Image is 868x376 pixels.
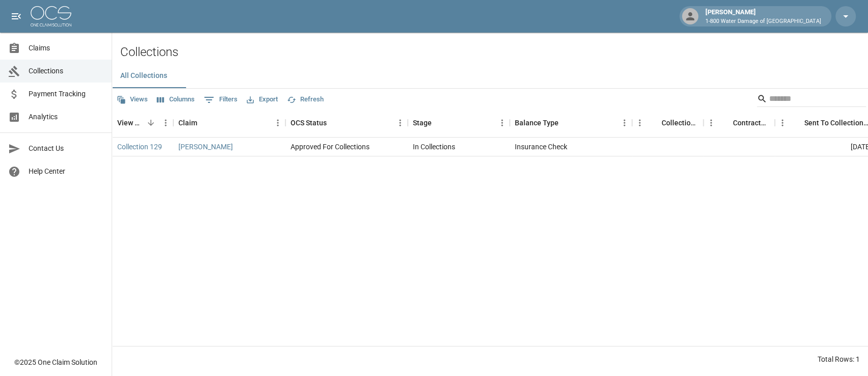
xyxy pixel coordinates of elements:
[413,142,455,152] div: In Collections
[29,143,103,154] span: Contact Us
[197,116,212,130] button: Sort
[408,109,510,137] div: Stage
[112,64,868,88] div: dynamic tabs
[6,6,27,26] button: open drawer
[510,109,632,137] div: Balance Type
[201,92,240,108] button: Show filters
[617,115,632,130] button: Menu
[244,92,280,108] button: Export
[515,109,559,137] div: Balance Type
[733,109,770,137] div: Contractor Amount
[757,91,866,109] div: Search
[818,354,860,364] div: Total Rows: 1
[432,116,446,130] button: Sort
[112,109,173,137] div: View Collection
[790,116,804,130] button: Sort
[662,109,698,137] div: Collections Fee
[632,109,703,137] div: Collections Fee
[117,142,162,152] a: Collection 129
[647,116,662,130] button: Sort
[14,357,97,367] div: © 2025 One Claim Solution
[775,115,790,130] button: Menu
[632,115,647,130] button: Menu
[114,92,150,108] button: Views
[270,115,285,130] button: Menu
[705,17,821,26] p: 1-800 Water Damage of [GEOGRAPHIC_DATA]
[120,45,868,60] h2: Collections
[291,142,370,152] div: Approved For Collections
[31,6,71,26] img: ocs-logo-white-transparent.png
[29,43,103,53] span: Claims
[703,115,719,130] button: Menu
[284,92,326,108] button: Refresh
[112,64,175,88] button: All Collections
[285,109,408,137] div: OCS Status
[559,116,573,130] button: Sort
[701,7,825,25] div: [PERSON_NAME]
[158,115,173,130] button: Menu
[29,112,103,122] span: Analytics
[154,92,197,108] button: Select columns
[494,115,510,130] button: Menu
[703,109,775,137] div: Contractor Amount
[144,116,158,130] button: Sort
[719,116,733,130] button: Sort
[178,109,197,137] div: Claim
[515,142,567,152] div: Insurance Check
[392,115,408,130] button: Menu
[413,109,432,137] div: Stage
[178,142,233,152] a: [PERSON_NAME]
[327,116,341,130] button: Sort
[29,166,103,177] span: Help Center
[291,109,327,137] div: OCS Status
[117,109,144,137] div: View Collection
[29,66,103,76] span: Collections
[29,89,103,99] span: Payment Tracking
[173,109,285,137] div: Claim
